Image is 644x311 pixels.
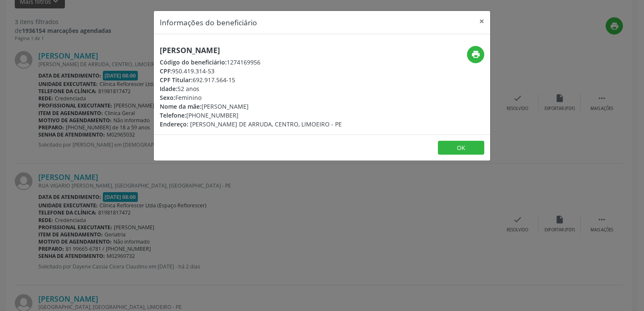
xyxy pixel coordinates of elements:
div: 692.917.564-15 [160,75,342,84]
div: 52 anos [160,84,342,93]
button: print [467,46,484,63]
span: CPF Titular: [160,76,193,84]
div: 950.419.314-53 [160,67,342,75]
div: [PERSON_NAME] [160,102,342,111]
span: Telefone: [160,111,186,119]
span: Código do beneficiário: [160,58,227,66]
span: Sexo: [160,94,175,102]
button: Close [473,11,490,32]
button: OK [438,141,484,155]
span: [PERSON_NAME] DE ARRUDA, CENTRO, LIMOEIRO - PE [190,120,342,128]
h5: [PERSON_NAME] [160,46,342,55]
i: print [471,50,480,59]
div: Feminino [160,93,342,102]
h5: Informações do beneficiário [160,17,257,28]
span: Nome da mãe: [160,102,201,110]
span: Endereço: [160,120,188,128]
div: 1274169956 [160,58,342,67]
span: CPF: [160,67,172,75]
div: [PHONE_NUMBER] [160,111,342,120]
span: Idade: [160,85,177,93]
